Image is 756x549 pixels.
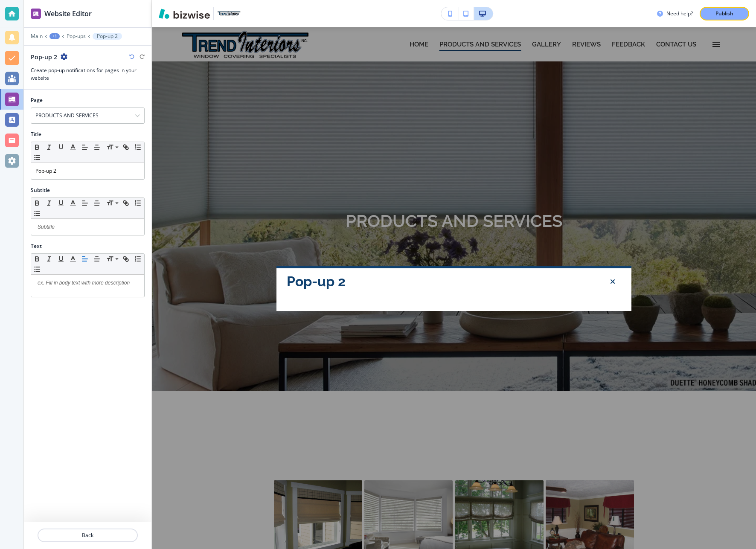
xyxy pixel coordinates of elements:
[44,9,92,19] h2: Website Editor
[38,532,137,539] p: Back
[715,10,733,17] p: Publish
[49,33,60,39] button: +1
[159,9,210,19] img: Bizwise Logo
[31,67,145,82] h3: Create pop-up notifications for pages in your website
[218,11,241,16] img: Your Logo
[31,9,41,19] img: editor icon
[31,96,43,104] h2: Page
[97,33,118,39] p: Pop-up 2
[38,529,138,542] button: Back
[35,112,99,119] h4: PRODUCTS AND SERVICES
[700,7,749,20] button: Publish
[67,33,86,39] button: Pop-ups
[35,167,140,175] p: Pop-up 2
[287,273,346,290] h2: Pop-up 2
[31,52,57,61] h2: Pop-up 2
[31,131,41,138] h2: Title
[31,242,42,250] h2: Text
[666,10,693,17] h3: Need help?
[31,186,50,194] h2: Subtitle
[31,33,43,39] button: Main
[93,33,122,40] button: Pop-up 2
